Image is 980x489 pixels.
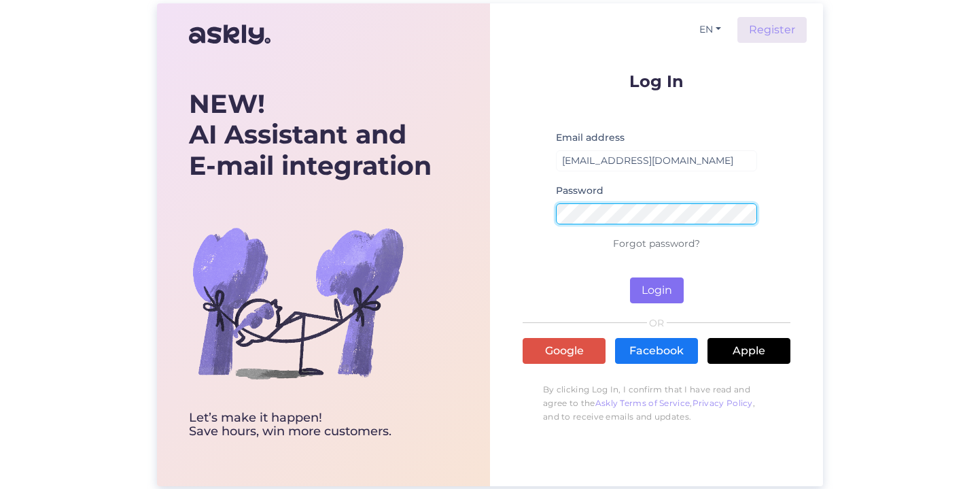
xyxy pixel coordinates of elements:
[707,338,790,364] a: Apple
[189,411,432,439] div: Let’s make it happen! Save hours, win more customers.
[523,338,606,364] a: Google
[189,194,406,411] img: bg-askly
[647,318,667,328] span: OR
[189,88,432,182] div: AI Assistant and E-mail integration
[556,150,757,171] input: Enter email
[523,73,790,90] p: Log In
[556,131,625,145] label: Email address
[595,398,690,408] a: Askly Terms of Service
[189,18,270,51] img: Askly
[556,184,603,198] label: Password
[694,20,727,39] button: EN
[615,338,698,364] a: Facebook
[523,376,790,431] p: By clicking Log In, I confirm that I have read and agree to the , , and to receive emails and upd...
[737,17,807,43] a: Register
[613,237,700,250] a: Forgot password?
[693,398,753,408] a: Privacy Policy
[189,88,265,120] b: NEW!
[630,277,684,303] button: Login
